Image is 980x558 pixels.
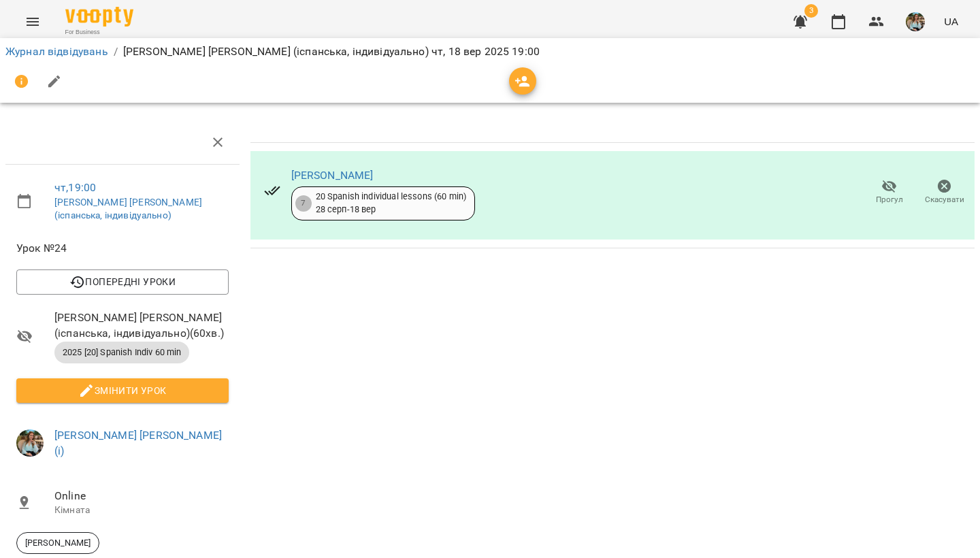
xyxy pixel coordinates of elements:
span: Online [54,488,229,504]
nav: breadcrumb [5,44,975,60]
span: Урок №24 [16,240,229,257]
a: Журнал відвідувань [5,45,108,58]
span: [PERSON_NAME] [17,537,99,549]
button: Змінити урок [16,378,229,403]
button: Скасувати [917,174,972,212]
span: 2025 [20] Spanish Indiv 60 min [54,346,189,359]
li: / [114,44,118,60]
p: Кімната [54,504,229,517]
p: [PERSON_NAME] [PERSON_NAME] (іспанська, індивідуально) чт, 18 вер 2025 19:00 [123,44,540,60]
button: Попередні уроки [16,269,229,294]
span: Попередні уроки [27,274,218,290]
div: [PERSON_NAME] [16,532,99,554]
a: [PERSON_NAME] [PERSON_NAME] (і) [54,429,222,458]
button: Menu [16,5,49,38]
a: чт , 19:00 [54,181,96,194]
button: UA [938,9,964,34]
span: UA [944,14,958,29]
div: 20 Spanish individual lessons (60 min) 28 серп - 18 вер [316,191,467,216]
img: Voopty Logo [65,7,133,27]
a: [PERSON_NAME] [291,169,374,182]
img: 856b7ccd7d7b6bcc05e1771fbbe895a7.jfif [16,429,44,457]
button: Прогул [862,174,917,212]
img: 856b7ccd7d7b6bcc05e1771fbbe895a7.jfif [906,12,925,31]
a: [PERSON_NAME] [PERSON_NAME] (іспанська, індивідуально) [54,197,202,221]
span: 3 [804,4,818,18]
span: Скасувати [925,194,964,206]
div: 7 [295,195,312,212]
span: [PERSON_NAME] [PERSON_NAME] (іспанська, індивідуально) ( 60 хв. ) [54,310,229,342]
span: Змінити урок [27,382,218,399]
span: For Business [65,28,133,37]
span: Прогул [876,194,903,206]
